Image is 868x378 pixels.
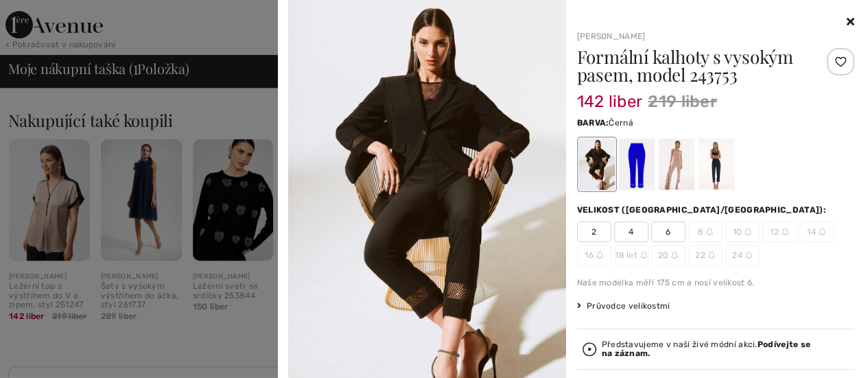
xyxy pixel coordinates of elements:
[609,118,633,128] font: Černá
[577,45,793,86] font: Formální kalhoty s vysokým pasem, model 243753
[587,301,670,311] font: Průvodce velikostmi
[708,252,715,259] img: ring-m.svg
[578,139,614,190] div: Černý
[30,10,58,22] span: Chat
[577,32,646,41] a: [PERSON_NAME]
[596,252,603,259] img: ring-m.svg
[695,250,705,260] font: 22
[698,139,734,190] div: Půlnoční modrá
[618,139,654,190] div: Královský safír 163
[744,228,751,235] img: ring-m.svg
[629,227,633,237] font: 4
[658,250,669,260] font: 20
[770,227,779,237] font: 12
[583,342,596,356] img: Podívejte se na záznam
[782,228,788,235] img: ring-m.svg
[819,228,825,235] img: ring-m.svg
[615,250,637,260] font: 18 let
[745,252,752,259] img: ring-m.svg
[658,139,694,190] div: Písek
[602,340,811,358] font: Podívejte se na záznam.
[807,227,816,237] font: 14
[733,227,742,237] font: 10
[602,340,758,349] font: Představujeme v naší živé módní akci.
[577,92,643,111] font: 142 liber
[671,252,678,259] img: ring-m.svg
[697,227,703,237] font: 8
[577,118,609,128] font: Barva:
[732,250,742,260] font: 24
[640,252,647,259] img: ring-m.svg
[577,205,826,215] font: Velikost ([GEOGRAPHIC_DATA]/[GEOGRAPHIC_DATA]):
[585,250,594,260] font: 16
[706,228,713,235] img: ring-m.svg
[577,278,755,287] font: Naše modelka měří 175 cm a nosí velikost 6.
[591,227,596,237] font: 2
[666,227,670,237] font: 6
[648,92,717,111] font: 219 liber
